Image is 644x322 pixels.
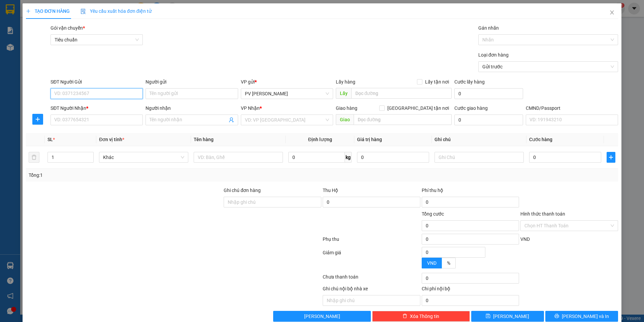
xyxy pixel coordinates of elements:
div: SĐT Người Gửi [51,78,143,86]
span: Cước hàng [529,137,552,142]
input: Dọc đường [351,88,452,99]
span: Giao hàng [336,105,357,111]
span: Giao [336,114,354,125]
span: VND [427,260,437,266]
span: Tổng cước [422,211,444,217]
input: Dọc đường [354,114,452,125]
span: % [447,260,450,266]
span: [PERSON_NAME] [493,313,529,320]
span: printer [554,314,559,319]
span: [PERSON_NAME] và In [562,313,609,320]
button: plus [32,114,43,125]
div: Giảm giá [322,249,421,271]
span: plus [33,117,43,122]
button: delete [29,152,39,163]
span: plus [26,9,31,13]
span: close [609,10,615,15]
img: icon [80,9,86,14]
span: Khác [103,152,184,162]
button: plus [607,152,615,163]
span: Yêu cầu xuất hóa đơn điện tử [80,8,152,14]
span: [PERSON_NAME] [304,313,340,320]
div: Chi phí nội bộ [422,285,519,295]
div: Ghi chú nội bộ nhà xe [323,285,420,295]
input: Nhập ghi chú [323,295,420,306]
input: Cước giao hàng [454,115,523,125]
span: user-add [229,117,234,123]
label: Cước lấy hàng [454,79,485,85]
div: Người nhận [146,104,238,112]
button: save[PERSON_NAME] [471,311,544,322]
span: Thu Hộ [323,188,338,193]
input: 0 [357,152,429,163]
span: Lấy tận nơi [422,78,452,86]
button: printer[PERSON_NAME] và In [545,311,618,322]
input: Cước lấy hàng [454,88,523,99]
span: Định lượng [308,137,332,142]
span: Tên hàng [194,137,214,142]
span: PV Nam Đong [245,89,329,99]
span: kg [345,152,352,163]
div: VP gửi [241,78,333,86]
input: Ghi Chú [434,152,524,163]
label: Gán nhãn [478,25,499,31]
label: Hình thức thanh toán [520,211,565,217]
span: VP Nhận [241,105,260,111]
span: SL [47,137,53,142]
div: Người gửi [146,78,238,86]
span: Gói vận chuyển [51,25,85,31]
span: Lấy hàng [336,79,355,85]
button: [PERSON_NAME] [273,311,371,322]
span: [GEOGRAPHIC_DATA] tận nơi [385,104,452,112]
div: Phí thu hộ [422,187,519,197]
span: Tiêu chuẩn [55,35,139,45]
span: Lấy [336,88,351,99]
button: Close [603,3,621,22]
span: Giá trị hàng [357,137,382,142]
input: VD: Bàn, Ghế [194,152,283,163]
div: Chưa thanh toán [322,273,421,285]
span: VND [520,236,530,242]
span: TẠO ĐƠN HÀNG [26,8,70,14]
div: Phụ thu [322,235,421,247]
span: delete [402,314,407,319]
span: Đơn vị tính [99,137,124,142]
span: Gửi trước [482,62,614,72]
label: Loại đơn hàng [478,52,509,58]
div: CMND/Passport [526,104,618,112]
label: Ghi chú đơn hàng [224,188,261,193]
span: Xóa Thông tin [410,313,439,320]
span: plus [607,155,615,160]
th: Ghi chú [432,133,526,146]
div: SĐT Người Nhận [51,104,143,112]
label: Cước giao hàng [454,105,488,111]
button: deleteXóa Thông tin [372,311,470,322]
span: save [486,314,490,319]
input: Ghi chú đơn hàng [224,197,321,207]
div: Tổng: 1 [29,171,249,179]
